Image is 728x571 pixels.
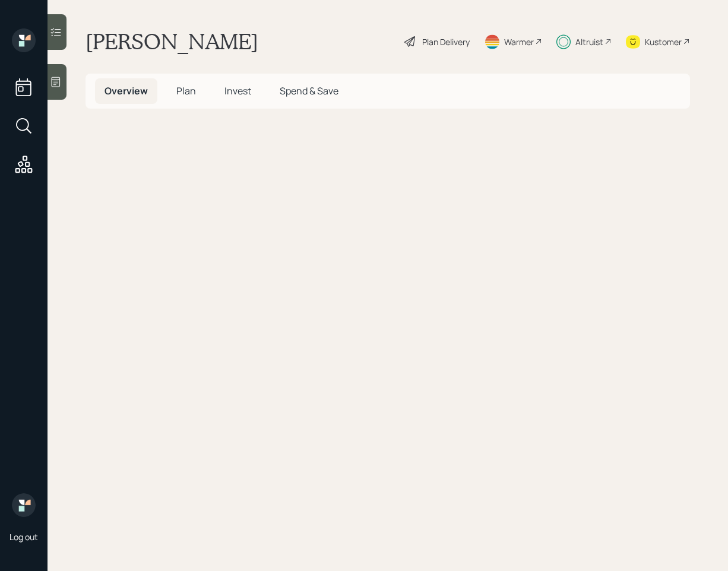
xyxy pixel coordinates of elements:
div: Log out [10,531,38,543]
div: Kustomer [645,36,682,48]
span: Invest [224,84,251,97]
div: Warmer [504,36,534,48]
span: Overview [105,84,148,97]
img: retirable_logo.png [12,493,36,517]
div: Plan Delivery [422,36,470,48]
h1: [PERSON_NAME] [86,28,258,55]
span: Spend & Save [280,84,338,97]
span: Plan [176,84,196,97]
div: Altruist [575,36,603,48]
